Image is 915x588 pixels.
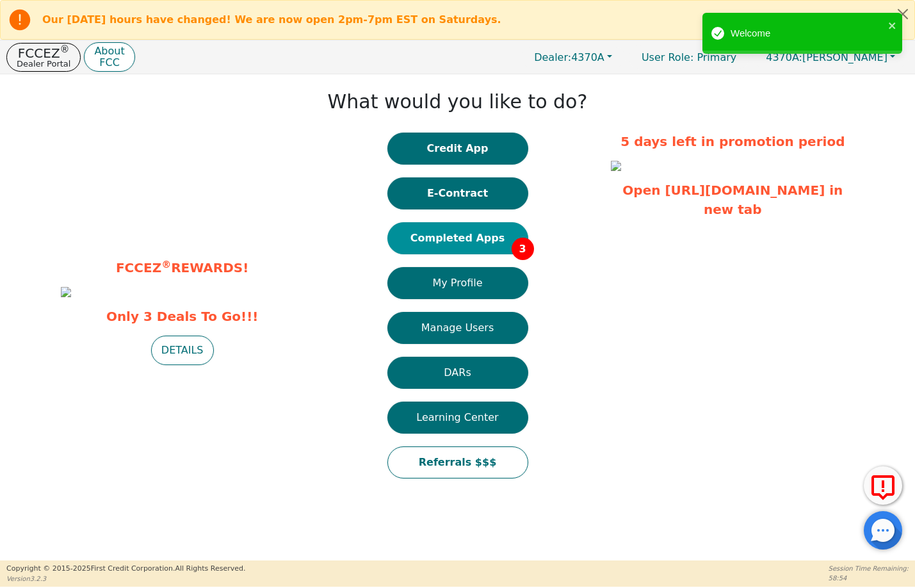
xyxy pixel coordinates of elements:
[6,564,245,575] p: Copyright © 2015- 2025 First Credit Corporation.
[61,307,304,326] span: Only 3 Deals To Go!!!
[17,60,70,68] p: Dealer Portal
[60,44,70,55] sup: ®
[888,18,897,33] button: close
[891,1,914,27] button: Close alert
[387,177,528,209] button: E-Contract
[387,267,528,299] button: My Profile
[534,51,604,63] span: 4370A
[42,13,501,26] b: Our [DATE] hours have changed! We are now open 2pm-7pm EST on Saturdays.
[175,564,245,573] span: All Rights Reserved.
[611,161,621,171] img: 6d8a546d-b04f-445c-9084-c5b7cf153c08
[629,45,749,70] a: User Role: Primary
[387,446,528,478] button: Referrals $$$
[521,47,626,67] button: Dealer:4370A
[151,336,214,365] button: DETAILS
[94,46,124,56] p: About
[387,312,528,344] button: Manage Users
[731,26,884,41] div: Welcome
[84,42,134,72] button: AboutFCC
[611,132,854,151] p: 5 days left in promotion period
[387,357,528,389] button: DARs
[629,45,749,70] p: Primary
[6,43,81,72] button: FCCEZ®Dealer Portal
[766,51,802,63] span: 4370A:
[622,183,843,217] a: Open [URL][DOMAIN_NAME] in new tab
[512,238,534,260] span: 3
[642,51,693,63] span: User Role :
[6,574,245,584] p: Version 3.2.3
[61,287,71,297] img: ffbb680f-4b6f-41e2-bd8c-d0db635728e0
[17,47,70,60] p: FCCEZ
[328,90,588,113] h1: What would you like to do?
[534,51,571,63] span: Dealer:
[61,258,304,277] p: FCCEZ REWARDS!
[94,58,124,68] p: FCC
[864,466,902,505] button: Report Error to FCC
[766,51,887,63] span: [PERSON_NAME]
[387,222,528,254] button: Completed Apps3
[161,259,171,270] sup: ®
[829,564,909,573] p: Session Time Remaining:
[387,133,528,165] button: Credit App
[829,573,909,583] p: 58:54
[387,402,528,434] button: Learning Center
